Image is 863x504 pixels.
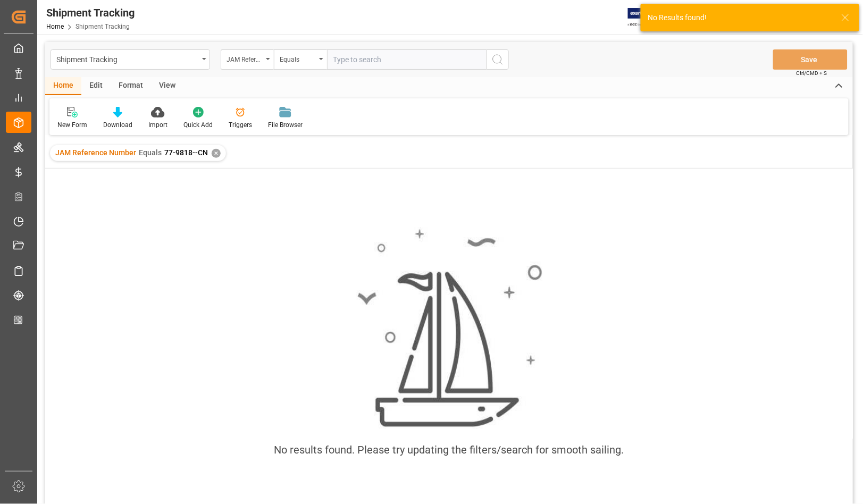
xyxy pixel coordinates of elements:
span: JAM Reference Number [55,148,136,157]
button: Save [773,49,848,70]
div: Quick Add [183,120,213,130]
a: Home [46,23,64,30]
button: open menu [274,49,327,70]
span: Equals [139,148,162,157]
div: No Results found! [648,12,831,23]
div: Shipment Tracking [56,52,198,65]
div: View [151,77,183,95]
div: Format [111,77,151,95]
button: open menu [51,49,210,70]
button: search button [487,49,509,70]
div: Triggers [229,120,252,130]
button: open menu [221,49,274,70]
div: Shipment Tracking [46,5,135,21]
div: Download [103,120,132,130]
div: Import [148,120,167,130]
div: Edit [81,77,111,95]
div: File Browser [268,120,303,130]
div: Home [45,77,81,95]
div: Equals [280,52,316,64]
span: 77-9818--CN [164,148,208,157]
div: No results found. Please try updating the filters/search for smooth sailing. [274,442,624,458]
img: Exertis%20JAM%20-%20Email%20Logo.jpg_1722504956.jpg [628,8,665,27]
div: New Form [57,120,87,130]
div: ✕ [212,149,221,158]
div: JAM Reference Number [227,52,263,64]
img: smooth_sailing.jpeg [356,228,542,429]
span: Ctrl/CMD + S [797,69,827,77]
input: Type to search [327,49,487,70]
